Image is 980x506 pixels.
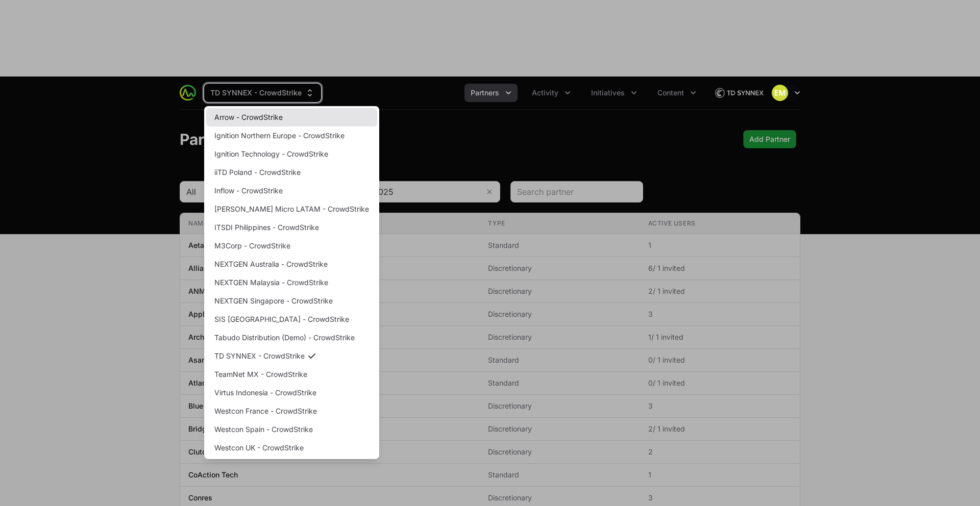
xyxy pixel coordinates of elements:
[206,218,377,237] a: ITSDI Philippines - CrowdStrike
[206,310,377,328] a: SIS [GEOGRAPHIC_DATA] - CrowdStrike
[206,347,377,365] a: TD SYNNEX - CrowdStrike
[206,163,377,182] a: iiTD Poland - CrowdStrike
[479,182,500,202] button: Remove
[206,237,377,255] a: M3Corp - CrowdStrike
[206,402,377,420] a: Westcon France - CrowdStrike
[206,127,377,145] a: Ignition Northern Europe - CrowdStrike
[206,108,377,127] a: Arrow - CrowdStrike
[772,85,788,101] img: Eric Mingus
[196,84,702,102] div: Main navigation
[206,200,377,218] a: [PERSON_NAME] Micro LATAM - CrowdStrike
[206,365,377,384] a: TeamNet MX - CrowdStrike
[206,439,377,457] a: Westcon UK - CrowdStrike
[206,182,377,200] a: Inflow - CrowdStrike
[206,328,377,347] a: Tabudo Distribution (Demo) - CrowdStrike
[206,384,377,402] a: Virtus Indonesia - CrowdStrike
[206,420,377,439] a: Westcon Spain - CrowdStrike
[206,255,377,273] a: NEXTGEN Australia - CrowdStrike
[204,84,321,102] div: Supplier switch menu
[206,145,377,163] a: Ignition Technology - CrowdStrike
[206,292,377,310] a: NEXTGEN Singapore - CrowdStrike
[206,273,377,292] a: NEXTGEN Malaysia - CrowdStrike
